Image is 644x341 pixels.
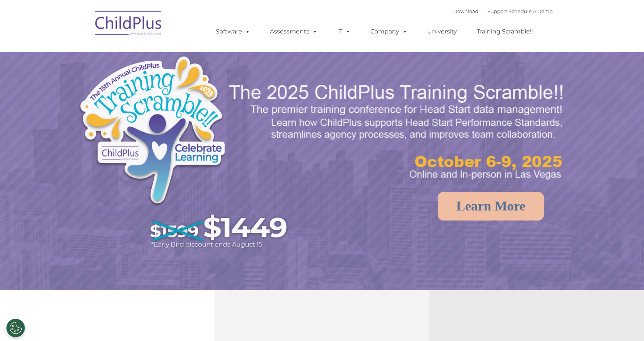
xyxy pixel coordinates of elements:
a: Download [453,8,479,14]
a: Assessments [263,24,325,39]
button: Cookies Settings [6,319,25,337]
a: Training Scramble!! [469,24,540,39]
a: Software [208,24,258,39]
img: ChildPlus by Procare Solutions [91,6,166,43]
a: Schedule A Demo [509,8,553,14]
a: Company [363,24,415,39]
a: Learn More [438,192,544,221]
a: Support [487,8,507,14]
a: University [420,24,464,39]
a: IT [330,24,358,39]
font: | [453,8,553,14]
